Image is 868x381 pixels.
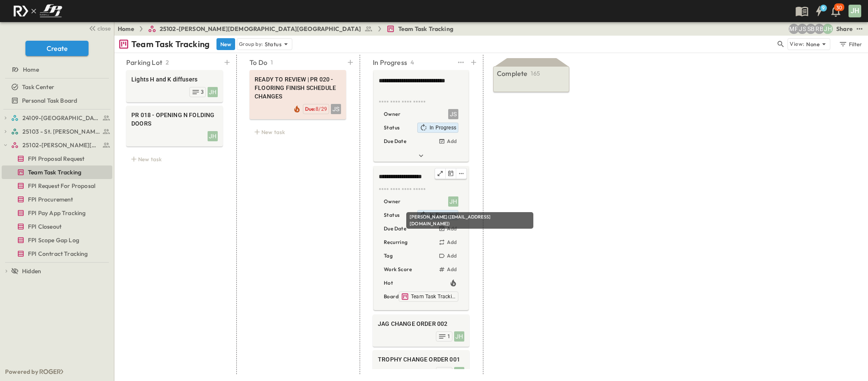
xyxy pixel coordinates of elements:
[806,40,820,48] p: None
[806,24,816,34] div: Sterling Barnett (sterling@fpibuilders.com)
[28,236,79,244] span: FPI Scope Gap Log
[456,168,466,179] button: edit
[384,224,406,233] p: Due Date
[28,154,84,163] span: FPI Proposal Request
[447,239,457,246] h6: Add
[384,123,399,132] p: Status
[447,369,450,375] span: 1
[456,56,466,68] button: test
[447,252,457,259] h6: Add
[2,95,111,106] a: Personal Task Board
[2,193,112,206] div: FPI Procurementtest
[430,124,456,131] span: In Progress
[384,279,393,287] p: Hot
[265,40,282,48] p: Status
[2,206,112,220] div: FPI Pay App Trackingtest
[22,267,41,275] span: Hidden
[384,292,399,301] p: Board
[410,58,414,67] p: 4
[378,355,464,364] span: TROPHY CHANGE ORDER 001
[28,222,61,231] span: FPI Closeout
[454,331,464,342] div: JH
[250,70,346,119] div: READY TO REVIEW | PR 020 - FLOORING FINISH SCHEDULE CHANGESJSDue:8/29
[384,197,400,206] p: Owner
[118,25,134,33] a: Home
[25,41,89,56] button: Create
[22,127,100,136] span: 25103 - St. [PERSON_NAME] Phase 2
[148,25,373,33] a: 25102-[PERSON_NAME][DEMOGRAPHIC_DATA][GEOGRAPHIC_DATA]
[85,22,112,34] button: close
[11,112,111,124] a: 24109-St. Teresa of Calcutta Parish Hall
[2,64,111,76] a: Home
[22,141,100,149] span: 25102-Christ The Redeemer Anglican Church
[216,38,235,50] button: New
[2,94,112,107] div: Personal Task Boardtest
[22,114,100,122] span: 24109-St. Teresa of Calcutta Parish Hall
[497,68,527,78] p: Complete
[208,87,218,97] div: JH
[398,25,453,33] span: Team Task Tracking
[28,209,86,217] span: FPI Pay App Tracking
[836,4,842,11] p: 30
[2,166,111,178] a: Team Task Tracking
[2,247,112,261] div: FPI Contract Trackingtest
[2,234,111,246] a: FPI Scope Gap Log
[448,109,458,119] div: Jesse Sullivan (jsullivan@fpibuilders.com)
[118,25,458,33] nav: breadcrumbs
[255,75,341,101] span: READY TO REVIEW | PR 020 - FLOORING FINISH SCHEDULE CHANGES
[2,248,111,260] a: FPI Contract Tracking
[250,126,346,138] div: New task
[239,40,263,48] p: Group by:
[789,24,799,34] div: Monica Pruteanu (mpruteanu@fpibuilders.com)
[448,196,458,207] div: Jose Hurtado (jhurtado@fpibuilders.com)
[386,25,453,33] a: Team Task Tracking
[160,25,361,33] span: 25102-[PERSON_NAME][DEMOGRAPHIC_DATA][GEOGRAPHIC_DATA]
[126,153,223,165] div: New task
[406,212,533,229] div: [PERSON_NAME] ([EMAIL_ADDRESS][DOMAIN_NAME])
[373,57,407,67] p: In Progress
[208,131,218,141] div: JH
[435,168,446,179] button: Open
[835,38,865,50] button: Filter
[822,5,825,11] h6: 9
[411,293,456,300] span: Team Task Tracking
[797,24,807,34] div: Jesse Sullivan (jsullivan@fpibuilders.com)
[2,179,112,193] div: FPI Request For Proposaltest
[836,25,853,33] div: Share
[126,57,162,67] p: Parking Lot
[23,65,39,74] span: Home
[814,24,824,34] div: Regina Barnett (rbarnett@fpibuilders.com)
[28,249,88,258] span: FPI Contract Tracking
[384,265,412,274] p: Work Score
[2,138,112,152] div: 25102-Christ The Redeemer Anglican Churchtest
[11,139,111,151] a: 25102-Christ The Redeemer Anglican Church
[28,182,95,190] span: FPI Request For Proposal
[447,266,457,273] h6: Add
[848,4,862,18] button: JH
[131,38,210,50] p: Team Task Tracking
[447,333,450,340] span: 1
[2,152,112,165] div: FPI Proposal Requesttest
[28,168,81,176] span: Team Task Tracking
[384,137,406,146] p: Due Date
[28,195,73,204] span: FPI Procurement
[2,165,112,179] div: Team Task Trackingtest
[97,24,111,33] span: close
[2,111,112,125] div: 24109-St. Teresa of Calcutta Parish Halltest
[2,207,111,219] a: FPI Pay App Tracking
[166,58,169,67] p: 2
[378,319,464,328] span: JAG CHANGE ORDER 002
[11,126,111,137] a: 25103 - St. [PERSON_NAME] Phase 2
[823,24,833,34] div: Jose Hurtado (jhurtado@fpibuilders.com)
[316,106,327,112] span: 8/29
[810,3,827,19] button: 9
[305,106,316,112] span: Due:
[250,57,267,67] p: To Do
[201,89,204,95] span: 3
[790,39,804,49] p: View:
[2,180,111,192] a: FPI Request For Proposal
[384,252,393,260] p: Tag
[131,75,218,84] span: Lights H and K diffusers
[22,83,54,91] span: Task Center
[2,220,112,233] div: FPI Closeouttest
